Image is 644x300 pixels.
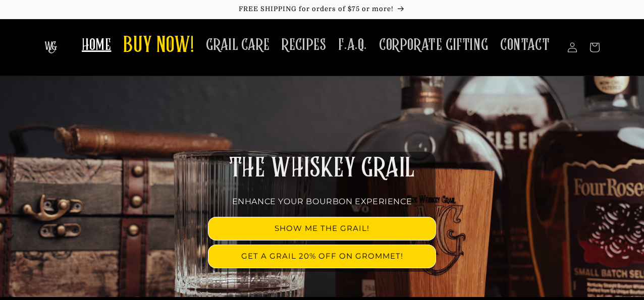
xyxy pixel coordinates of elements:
a: SHOW ME THE GRAIL! [208,217,436,240]
a: HOME [76,29,117,61]
span: RECIPES [282,35,326,55]
p: FREE SHIPPING for orders of $75 or more! [10,5,634,14]
span: ENHANCE YOUR BOURBON EXPERIENCE [232,197,412,206]
a: GRAIL CARE [200,29,276,61]
span: CONTACT [500,35,550,55]
img: The Whiskey Grail [44,41,57,53]
span: BUY NOW! [123,32,194,60]
a: BUY NOW! [117,26,200,66]
span: GRAIL CARE [206,35,270,55]
a: CORPORATE GIFTING [373,29,494,61]
a: RECIPES [276,29,332,61]
a: CONTACT [494,29,556,61]
a: F.A.Q. [332,29,373,61]
span: HOME [82,35,111,55]
span: CORPORATE GIFTING [379,35,488,55]
span: THE WHISKEY GRAIL [229,155,415,182]
a: GET A GRAIL 20% OFF ON GROMMET! [208,245,436,268]
span: F.A.Q. [338,35,367,55]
